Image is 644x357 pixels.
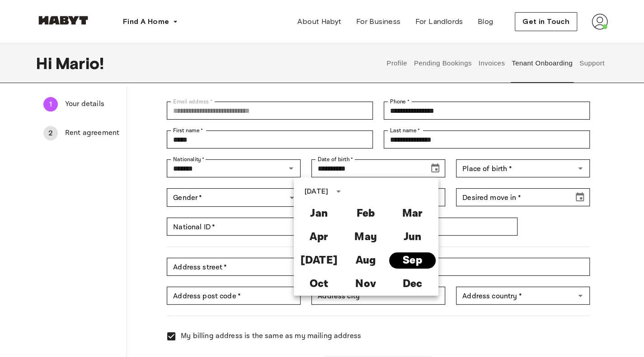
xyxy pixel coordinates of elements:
span: Blog [478,16,494,27]
button: calendar view is open, switch to year view [331,184,346,199]
button: Find A Home [116,13,185,31]
div: Address street [167,258,590,276]
button: Nov [342,276,389,292]
a: For Business [349,13,408,31]
div: Phone [384,102,590,120]
button: Sep [389,252,436,269]
div: First name [167,130,373,148]
img: Habyt [36,16,90,25]
label: Email address [173,97,212,106]
span: For Business [356,16,401,27]
button: May [342,229,389,245]
span: Find A Home [123,16,169,27]
span: For Landlords [415,16,463,27]
span: Your details [65,99,119,110]
button: Jan [296,205,342,222]
button: Mar [389,205,436,222]
div: Last name [384,130,590,148]
button: Open [574,162,587,175]
button: Invoices [477,43,506,83]
label: Last name [390,126,420,134]
button: Get in Touch [515,12,577,31]
span: Get in Touch [522,16,569,27]
button: Apr [296,229,342,245]
a: Blog [470,13,501,31]
button: Choose date [571,188,589,206]
span: Mario ! [56,54,104,73]
div: 2 [43,126,58,140]
div: 1 [43,97,58,111]
label: First name [173,126,203,134]
button: Support [578,43,606,83]
button: Feb [342,205,389,222]
span: My billing address is the same as my mailing address [181,331,361,342]
button: [DATE] [296,252,342,269]
div: Address post code [167,287,301,305]
div: Email address [167,102,373,120]
label: Nationality [173,155,205,163]
div: Address city [311,287,445,305]
a: For Landlords [408,13,470,31]
button: Aug [342,252,389,269]
button: Choose date, selected date is Sep 17, 1983 [426,159,444,177]
button: Open [574,289,587,302]
div: [DATE] [305,186,328,197]
button: Jun [389,229,436,245]
button: Tenant Onboarding [511,43,574,83]
label: Date of birth [318,155,353,163]
div: National ID [167,218,301,236]
div: 2Rent agreement [36,122,127,144]
button: Open [285,162,297,175]
div: user profile tabs [383,43,608,83]
button: Pending Bookings [413,43,473,83]
span: Rent agreement [65,128,119,139]
span: About Habyt [297,16,341,27]
button: Oct [296,276,342,292]
button: Profile [385,43,409,83]
div: 1Your details [36,93,127,115]
a: About Habyt [290,13,348,31]
span: Your details [156,65,579,83]
span: Hi [36,54,56,73]
img: avatar [592,14,608,30]
button: Dec [389,276,436,292]
label: Phone [390,97,409,106]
